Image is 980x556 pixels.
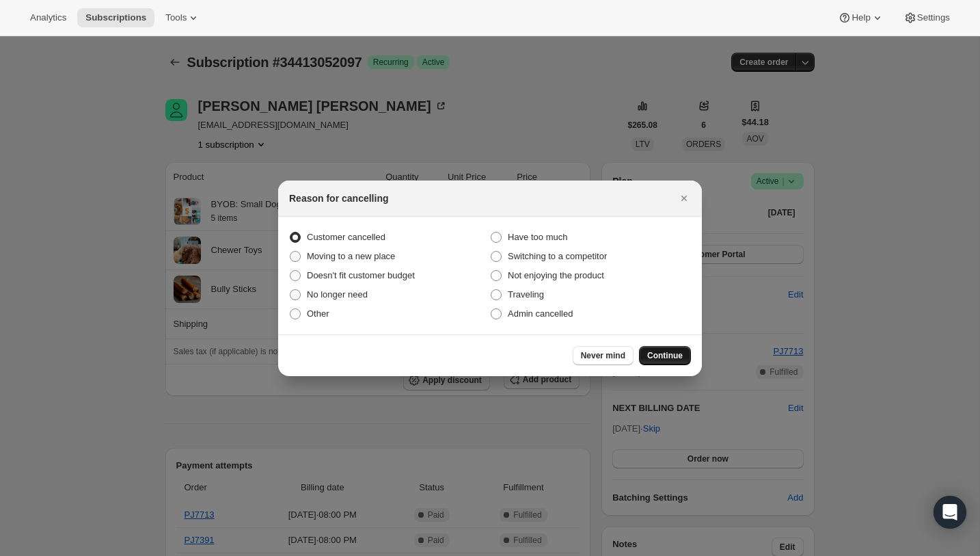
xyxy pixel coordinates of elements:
span: No longer need [307,289,368,300]
button: Close [675,189,694,208]
h2: Reason for cancelling [289,191,388,205]
span: Doesn't fit customer budget [307,270,415,280]
span: Have too much [508,232,567,242]
button: Analytics [22,8,74,27]
span: Other [307,308,329,319]
span: Subscriptions [85,12,146,23]
span: Moving to a new place [307,251,395,261]
button: Never mind [573,346,634,365]
span: Not enjoying the product [508,270,604,280]
div: Open Intercom Messenger [934,496,966,529]
span: Never mind [581,350,625,361]
span: Continue [647,350,683,361]
span: Traveling [508,289,544,300]
span: Analytics [30,12,66,23]
button: Settings [895,8,958,27]
span: Help [852,12,870,23]
span: Tools [165,12,187,23]
span: Customer cancelled [307,232,385,242]
span: Switching to a competitor [508,251,607,261]
button: Help [830,8,892,27]
button: Subscriptions [77,8,154,27]
span: Admin cancelled [508,308,573,319]
button: Tools [157,8,208,27]
span: Settings [917,12,950,23]
button: Continue [639,346,691,365]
